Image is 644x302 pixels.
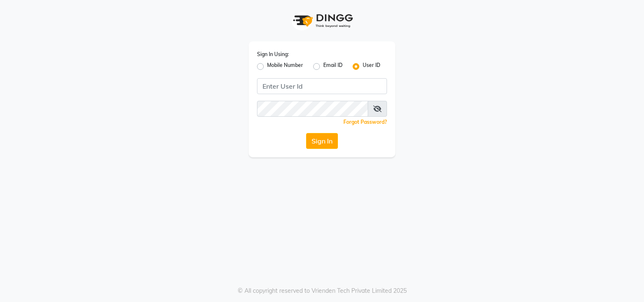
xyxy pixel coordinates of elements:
[257,78,387,94] input: Username
[257,101,368,117] input: Username
[267,61,303,72] label: Mobile Number
[363,61,380,72] label: User ID
[323,61,343,72] label: Email ID
[257,51,289,58] label: Sign In Using:
[306,133,338,149] button: Sign In
[288,8,356,33] img: logo1.svg
[343,119,387,125] a: Forgot Password?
